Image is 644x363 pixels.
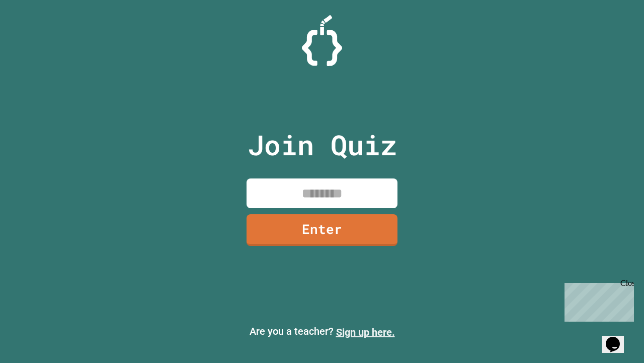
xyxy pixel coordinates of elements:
img: Logo.svg [302,15,342,66]
p: Join Quiz [248,124,397,166]
a: Enter [247,214,397,246]
p: Are you a teacher? [8,324,636,340]
iframe: chat widget [560,279,634,322]
div: Chat with us now!Close [4,4,69,64]
a: Sign up here. [336,326,395,338]
iframe: chat widget [602,323,634,353]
